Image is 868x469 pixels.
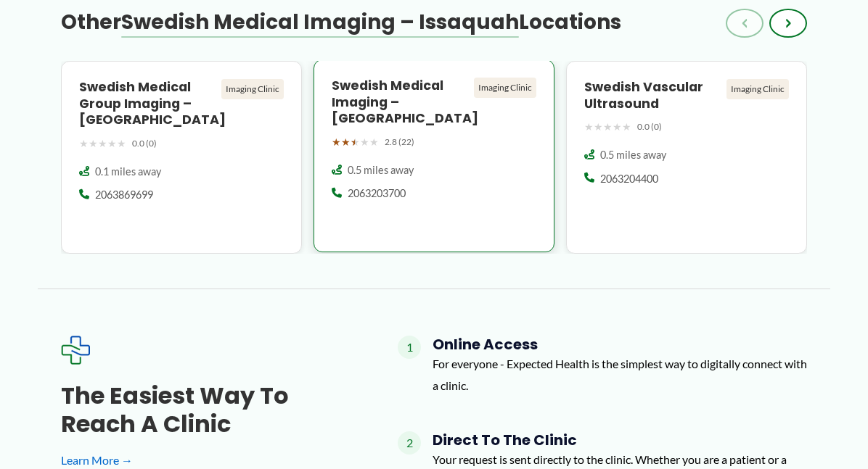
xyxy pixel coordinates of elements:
[785,14,791,32] span: ›
[332,133,341,152] span: ★
[332,78,468,128] h4: Swedish Medical Imaging – [GEOGRAPHIC_DATA]
[341,133,351,152] span: ★
[360,133,369,152] span: ★
[61,382,351,438] h3: The Easiest Way to Reach a Clinic
[95,165,161,179] span: 0.1 miles away
[107,134,117,153] span: ★
[314,61,554,254] a: Swedish Medical Imaging – [GEOGRAPHIC_DATA] Imaging Clinic ★★★★★ 2.8 (22) 0.5 miles away 2063203700
[79,134,89,153] span: ★
[61,9,621,36] h3: Other Locations
[117,134,126,153] span: ★
[79,79,216,129] h4: Swedish Medical Group Imaging – [GEOGRAPHIC_DATA]
[61,336,90,365] img: Expected Healthcare Logo
[348,186,406,201] span: 2063203700
[95,188,153,202] span: 2063869699
[566,61,807,254] a: Swedish Vascular Ultrasound Imaging Clinic ★★★★★ 0.0 (0) 0.5 miles away 2063204400
[398,431,421,455] span: 2
[351,133,360,152] span: ★
[584,79,721,112] h4: Swedish Vascular Ultrasound
[622,117,631,136] span: ★
[726,9,763,38] button: ‹
[132,136,157,152] span: 0.0 (0)
[474,78,536,98] div: Imaging Clinic
[433,336,807,353] h4: Online Access
[769,9,807,38] button: ›
[89,134,98,153] span: ★
[600,148,666,162] span: 0.5 miles away
[61,61,302,254] a: Swedish Medical Group Imaging – [GEOGRAPHIC_DATA] Imaging Clinic ★★★★★ 0.0 (0) 0.1 miles away 206...
[433,431,807,449] h4: Direct to the Clinic
[594,117,603,136] span: ★
[221,79,284,99] div: Imaging Clinic
[98,134,107,153] span: ★
[369,133,379,152] span: ★
[637,119,662,135] span: 0.0 (0)
[398,336,421,359] span: 1
[726,79,789,99] div: Imaging Clinic
[348,163,414,178] span: 0.5 miles away
[433,353,807,396] p: For everyone - Expected Health is the simplest way to digitally connect with a clinic.
[603,117,613,136] span: ★
[385,134,414,150] span: 2.8 (22)
[613,117,622,136] span: ★
[121,8,519,36] span: Swedish Medical Imaging – Issaquah
[742,14,748,32] span: ‹
[584,117,594,136] span: ★
[600,172,658,186] span: 2063204400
